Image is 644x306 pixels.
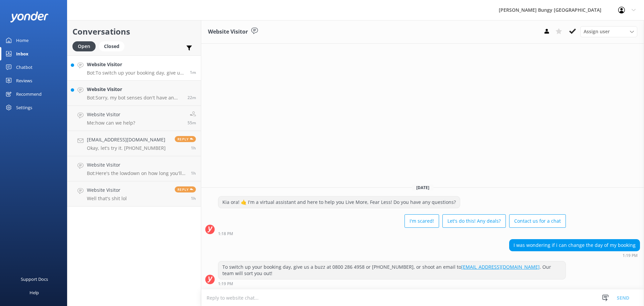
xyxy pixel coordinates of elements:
[99,42,128,50] a: Closed
[584,28,610,35] span: Assign user
[412,185,433,190] span: [DATE]
[16,34,29,47] div: Home
[87,170,186,176] p: Bot: Here's the lowdown on how long you'll need for each jump: - **Taupō Bungy & Swing**: Allow 1...
[16,101,32,114] div: Settings
[218,282,233,286] strong: 1:19 PM
[461,264,540,270] a: [EMAIL_ADDRESS][DOMAIN_NAME]
[218,231,566,236] div: Sep 15 2025 01:18pm (UTC +12:00) Pacific/Auckland
[10,11,49,23] img: yonder-white-logo.png
[67,181,201,207] a: Website VisitorWell that's shit lolReply1h
[87,195,127,202] p: Well that's shit lol
[580,26,637,37] div: Assign User
[67,81,201,106] a: Website VisitorBot:Sorry, my bot senses don't have an answer for that, please try and rephrase yo...
[16,60,33,74] div: Chatbot
[72,42,99,50] a: Open
[218,281,566,286] div: Sep 15 2025 01:19pm (UTC +12:00) Pacific/Auckland
[442,214,506,228] button: Let's do this! Any deals?
[405,214,439,228] button: I'm scared!
[175,136,196,142] span: Reply
[67,131,201,156] a: [EMAIL_ADDRESS][DOMAIN_NAME]Okay, let's try it. [PHONE_NUMBER]Reply1h
[87,70,185,76] p: Bot: To switch up your booking day, give us a buzz at 0800 286 4958 or [PHONE_NUMBER], or shoot a...
[187,95,196,100] span: Sep 15 2025 12:57pm (UTC +12:00) Pacific/Auckland
[187,120,196,126] span: Sep 15 2025 12:25pm (UTC +12:00) Pacific/Auckland
[87,111,135,118] h4: Website Visitor
[72,41,96,51] div: Open
[87,61,185,68] h4: Website Visitor
[191,195,196,201] span: Sep 15 2025 12:10pm (UTC +12:00) Pacific/Auckland
[99,41,124,51] div: Closed
[623,254,638,258] strong: 1:19 PM
[21,272,48,286] div: Support Docs
[30,286,39,299] div: Help
[509,239,640,251] div: I was wondering if i can change the day of my booking
[191,170,196,176] span: Sep 15 2025 12:13pm (UTC +12:00) Pacific/Auckland
[218,232,233,236] strong: 1:18 PM
[87,95,182,101] p: Bot: Sorry, my bot senses don't have an answer for that, please try and rephrase your question, I...
[67,106,201,131] a: Website VisitorMe:how can we help?55m
[87,86,182,93] h4: Website Visitor
[218,196,460,208] div: Kia ora! 🤙 I'm a virtual assistant and here to help you Live More, Fear Less! Do you have any que...
[191,145,196,151] span: Sep 15 2025 12:18pm (UTC +12:00) Pacific/Auckland
[87,161,186,169] h4: Website Visitor
[87,145,166,151] p: Okay, let's try it. [PHONE_NUMBER]
[509,214,566,228] button: Contact us for a chat
[87,136,166,143] h4: [EMAIL_ADDRESS][DOMAIN_NAME]
[87,186,127,194] h4: Website Visitor
[72,25,196,38] h2: Conversations
[67,55,201,81] a: Website VisitorBot:To switch up your booking day, give us a buzz at 0800 286 4958 or [PHONE_NUMBE...
[509,253,640,258] div: Sep 15 2025 01:19pm (UTC +12:00) Pacific/Auckland
[175,186,196,192] span: Reply
[16,47,29,60] div: Inbox
[87,120,135,126] p: Me: how can we help?
[67,156,201,181] a: Website VisitorBot:Here's the lowdown on how long you'll need for each jump: - **Taupō Bungy & Sw...
[190,70,196,75] span: Sep 15 2025 01:19pm (UTC +12:00) Pacific/Auckland
[218,261,566,279] div: To switch up your booking day, give us a buzz at 0800 286 4958 or [PHONE_NUMBER], or shoot an ema...
[16,74,32,87] div: Reviews
[16,87,42,101] div: Recommend
[208,28,248,36] h3: Website Visitor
